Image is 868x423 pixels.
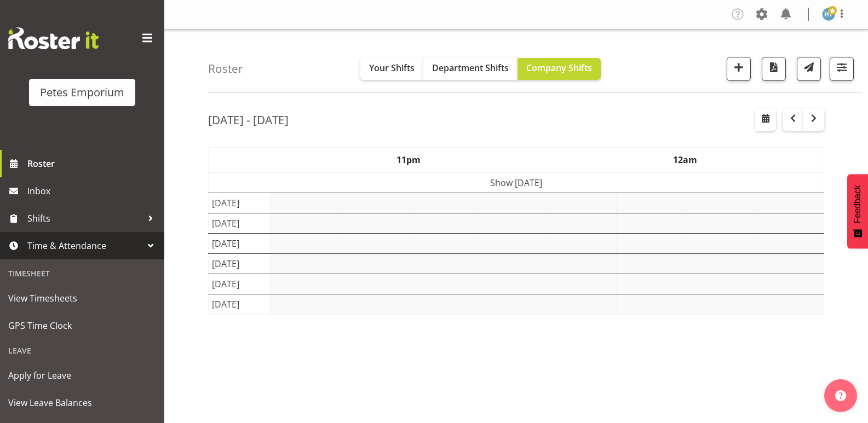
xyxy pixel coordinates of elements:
[209,233,270,253] td: [DATE]
[547,147,824,172] th: 12am
[209,294,270,314] td: [DATE]
[360,58,423,80] button: Your Shifts
[8,27,99,49] img: Rosterit website logo
[209,172,824,193] td: Show [DATE]
[762,57,786,81] button: Download a PDF of the roster according to the set date range.
[727,57,751,81] button: Add a new shift
[209,274,270,294] td: [DATE]
[3,339,162,362] div: Leave
[209,213,270,233] td: [DATE]
[209,193,270,213] td: [DATE]
[8,367,156,384] span: Apply for Leave
[3,262,162,285] div: Timesheet
[27,210,142,227] span: Shifts
[423,58,518,80] button: Department Shifts
[40,84,124,101] div: Petes Emporium
[432,62,509,74] span: Department Shifts
[8,395,156,411] span: View Leave Balances
[209,253,270,274] td: [DATE]
[208,113,289,127] h2: [DATE] - [DATE]
[526,62,592,74] span: Company Shifts
[208,62,243,75] h4: Roster
[847,174,868,248] button: Feedback - Show survey
[3,312,162,339] a: GPS Time Clock
[27,155,159,172] span: Roster
[369,62,415,74] span: Your Shifts
[3,389,162,416] a: View Leave Balances
[8,290,156,306] span: View Timesheets
[8,317,156,334] span: GPS Time Clock
[518,58,601,80] button: Company Shifts
[797,57,821,81] button: Send a list of all shifts for the selected filtered period to all rostered employees.
[755,109,776,131] button: Select a specific date within the roster.
[270,147,547,172] th: 11pm
[27,237,142,254] span: Time & Attendance
[27,183,159,199] span: Inbox
[3,285,162,312] a: View Timesheets
[835,390,846,401] img: help-xxl-2.png
[822,8,835,21] img: helena-tomlin701.jpg
[3,362,162,389] a: Apply for Leave
[830,57,854,81] button: Filter Shifts
[853,185,863,223] span: Feedback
